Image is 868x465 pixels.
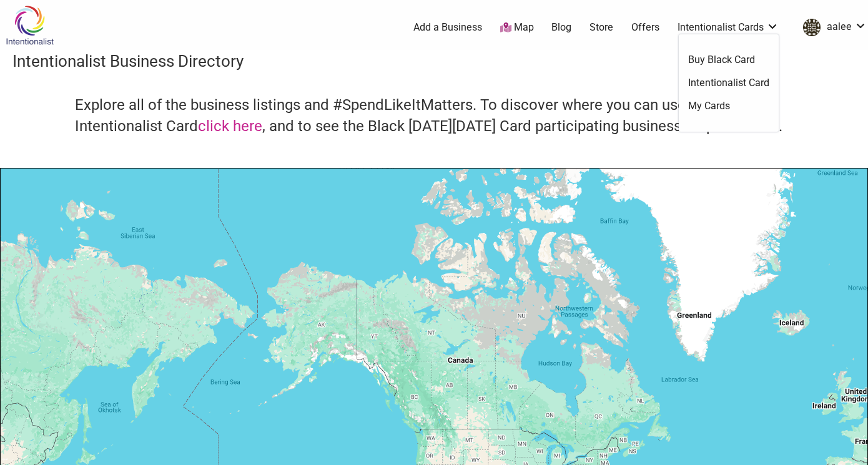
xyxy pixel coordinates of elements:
[198,117,262,135] a: click here
[688,76,769,90] a: Intentionalist Card
[688,99,769,113] a: My Cards
[797,16,867,39] a: aalee
[12,50,856,72] h3: Intentionalist Business Directory
[688,53,769,67] a: Buy Black Card
[714,117,779,135] a: click here
[631,21,659,34] a: Offers
[678,21,779,34] a: Intentionalist Cards
[551,21,571,34] a: Blog
[75,95,793,137] h4: Explore all of the business listings and #SpendLikeItMatters. To discover where you can use your ...
[500,21,534,35] a: Map
[413,21,482,34] a: Add a Business
[589,21,613,34] a: Store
